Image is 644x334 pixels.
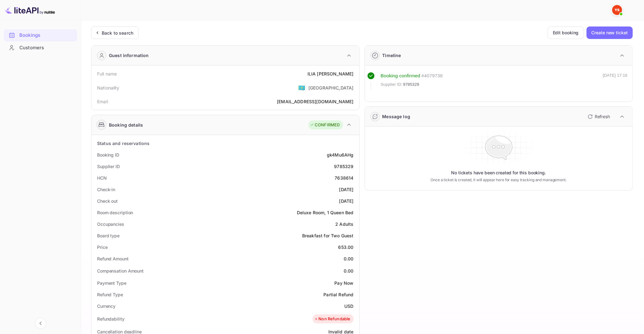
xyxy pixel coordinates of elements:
div: 2 Adults [335,221,353,227]
div: Timeline [382,52,401,59]
div: Booking confirmed [381,72,420,80]
div: Booking details [109,122,143,128]
button: Create new ticket [587,27,633,39]
div: ILIA [PERSON_NAME] [307,70,354,77]
div: HCN [97,175,107,181]
div: Compensation Amount [97,268,144,274]
a: Customers [4,42,77,53]
p: Refresh [595,113,610,120]
div: 7638614 [335,175,353,181]
div: Room description [97,209,133,216]
div: Customers [19,44,74,51]
div: [EMAIL_ADDRESS][DOMAIN_NAME] [277,98,353,105]
div: Board type [97,232,120,239]
div: 0.00 [344,255,354,262]
div: Supplier ID [97,163,120,170]
div: Email [97,98,108,105]
div: Bookings [4,29,77,41]
div: Back to search [102,30,133,36]
img: Yandex Support [612,5,622,15]
span: United States [298,82,305,93]
div: Status and reservations [97,140,150,147]
div: Refund Amount [97,255,129,262]
img: LiteAPI logo [5,5,55,15]
button: Refresh [584,112,612,122]
div: Booking ID [97,152,119,158]
div: Refund Type [97,291,123,298]
div: Message log [382,113,410,120]
div: Guest information [109,52,149,59]
div: Refundability [97,316,125,322]
div: Full name [97,70,117,77]
div: Bookings [19,32,74,39]
div: 9785329 [334,163,353,170]
div: Occupancies [97,221,124,227]
div: [DATE] [339,198,354,204]
div: [GEOGRAPHIC_DATA] [308,85,354,91]
button: Collapse navigation [35,318,46,329]
div: [DATE] 17:16 [603,72,627,90]
div: Non Refundable [314,316,350,322]
div: USD [344,303,353,309]
div: Price [97,244,108,250]
div: Pay Now [334,280,353,286]
div: CONFIRMED [310,122,340,128]
div: [DATE] [339,186,354,193]
div: Payment Type [97,280,126,286]
div: Breakfast for Two Guest [302,232,353,239]
p: Once a ticket is created, it will appear here for easy tracking and management. [426,177,571,183]
div: 653.00 [338,244,354,250]
div: Nationality [97,85,120,91]
div: gk4Mu6AHg [327,152,353,158]
div: 0.00 [344,268,354,274]
p: No tickets have been created for this booking. [451,170,546,176]
button: Edit booking [548,27,584,39]
div: # 4079738 [421,72,443,80]
div: Partial Refund [323,291,353,298]
div: Customers [4,42,77,54]
div: Deluxe Room, 1 Queen Bed [297,209,354,216]
span: 9785329 [403,81,419,88]
span: Supplier ID: [381,81,403,88]
a: Bookings [4,29,77,41]
div: Currency [97,303,116,309]
div: Check-in [97,186,115,193]
div: Check out [97,198,118,204]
